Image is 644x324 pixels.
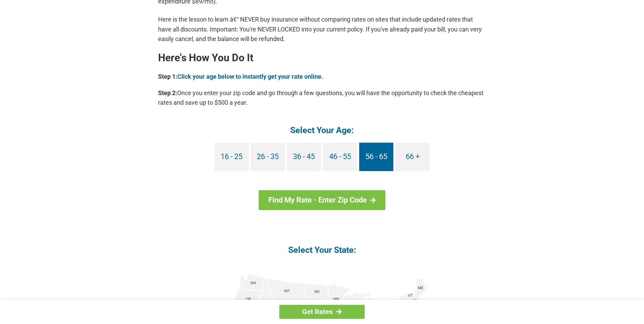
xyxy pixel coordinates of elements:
[279,305,365,319] a: Get Rates
[158,73,177,80] b: Step 1:
[158,89,177,96] b: Step 2:
[158,244,486,256] h4: Select Your State:
[395,143,430,171] a: 66 +
[251,143,285,171] a: 26 - 35
[259,190,386,210] a: Find My Rate - Enter Zip Code
[158,52,486,63] h2: Here's How You Do It
[323,143,357,171] a: 46 - 55
[158,88,486,107] p: Once you enter your zip code and go through a few questions, you will have the opportunity to che...
[177,73,323,80] a: Click your age below to instantly get your rate online.
[214,143,249,171] a: 16 - 25
[287,143,321,171] a: 36 - 45
[158,15,486,43] p: Here is the lesson to learn â€“ NEVER buy insurance without comparing rates on sites that include...
[158,125,486,136] h4: Select Your Age:
[359,143,393,171] a: 56 - 65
